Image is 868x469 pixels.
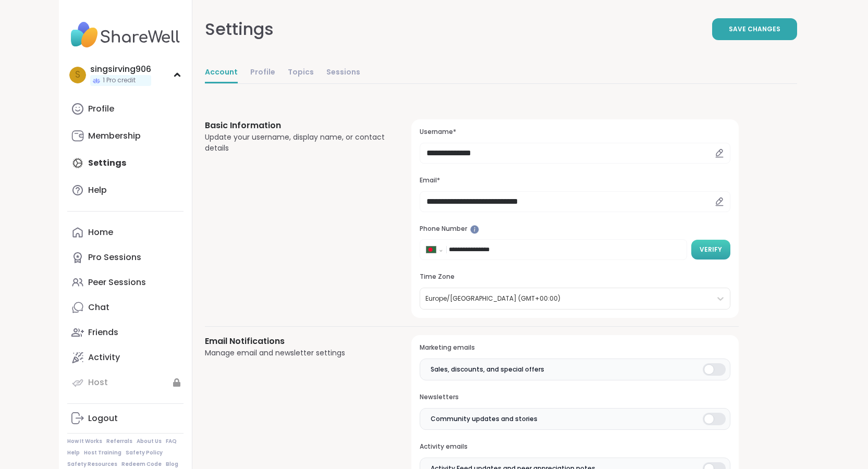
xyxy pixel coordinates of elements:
a: Topics [288,63,314,83]
h3: Newsletters [420,393,730,402]
span: Save Changes [729,24,780,34]
div: Home [88,227,113,238]
a: Profile [250,63,275,83]
div: Update your username, display name, or contact details [205,132,387,154]
a: Help [67,178,184,203]
h3: Email Notifications [205,335,387,348]
div: Settings [205,17,274,42]
div: Profile [88,103,114,115]
div: Manage email and newsletter settings [205,348,387,359]
div: Membership [88,130,141,142]
span: 1 Pro credit [103,76,136,85]
a: Host [67,370,184,395]
a: Safety Policy [126,449,163,456]
div: Friends [88,327,118,338]
span: Community updates and stories [431,414,537,424]
h3: Email* [420,176,730,185]
h3: Basic Information [205,119,387,132]
div: Help [88,184,107,196]
a: Safety Resources [67,461,117,468]
a: How It Works [67,438,102,445]
a: Redeem Code [121,461,162,468]
a: Activity [67,345,184,370]
a: Account [205,63,238,83]
a: Profile [67,96,184,121]
img: ShareWell Nav Logo [67,17,184,53]
span: Verify [700,245,722,254]
div: singsirving906 [90,64,151,75]
a: About Us [137,438,162,445]
div: Activity [88,352,120,363]
h3: Phone Number [420,225,730,233]
h3: Username* [420,128,730,137]
div: Host [88,377,108,388]
a: Referrals [106,438,132,445]
a: Help [67,449,80,456]
a: FAQ [166,438,177,445]
div: Peer Sessions [88,277,146,288]
span: Sales, discounts, and special offers [431,365,544,374]
a: Chat [67,295,184,320]
a: Host Training [84,449,121,456]
a: Peer Sessions [67,270,184,295]
h3: Marketing emails [420,343,730,352]
a: Logout [67,406,184,431]
a: Sessions [326,63,360,83]
a: Pro Sessions [67,245,184,270]
button: Save Changes [712,18,797,40]
h3: Time Zone [420,273,730,281]
a: Membership [67,124,184,149]
a: Friends [67,320,184,345]
a: Home [67,220,184,245]
h3: Activity emails [420,442,730,451]
div: Logout [88,413,118,424]
div: Pro Sessions [88,252,141,263]
iframe: Spotlight [470,225,479,234]
button: Verify [691,240,730,260]
span: s [75,68,80,82]
a: Blog [166,461,178,468]
div: Chat [88,302,109,313]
